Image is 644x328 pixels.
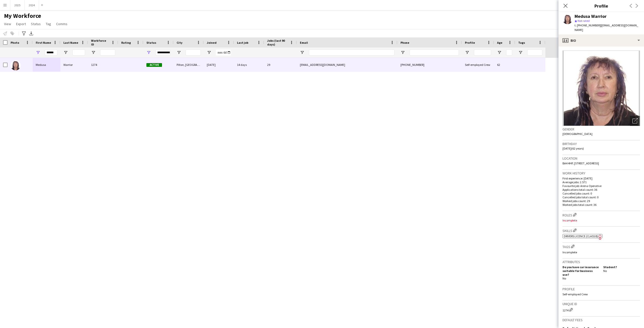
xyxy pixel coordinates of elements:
span: Email [300,41,308,44]
span: No [603,269,607,273]
div: [PHONE_NUMBER] [397,58,462,72]
p: Applications total count: 36 [562,188,640,192]
input: City Filter Input [186,50,201,56]
h3: Work history [562,171,640,175]
p: Incomplete [562,250,640,254]
span: Export [16,22,26,26]
a: Status [29,21,43,27]
span: Last job [237,41,248,44]
p: Incomplete [562,218,640,222]
span: Drivers Licence (Class B) [564,234,598,238]
p: Cancelled jobs count: 0 [562,192,640,195]
input: Phone Filter Input [410,50,459,56]
h3: Birthday [562,142,640,146]
a: Export [14,21,28,27]
button: Open Filter Menu [146,50,151,55]
button: Open Filter Menu [177,50,181,55]
input: Last Name Filter Input [72,50,85,56]
div: Self-employed Crew [462,58,494,72]
span: First Name [36,41,51,44]
button: Open Filter Menu [91,50,96,55]
span: Jobs (last 90 days) [267,39,288,46]
a: Tag [44,21,53,27]
p: Worked jobs count: 29 [562,199,640,203]
span: Profile [465,41,475,44]
span: No [562,276,566,280]
span: Last Name [63,41,78,44]
div: Bio [558,34,644,46]
span: t. [PHONE_NUMBER] [575,23,601,27]
span: Joined [207,41,217,44]
span: Age [497,41,502,44]
button: Open Filter Menu [400,50,405,55]
p: Self-employed Crew [562,292,640,296]
h3: Tags [562,244,640,249]
img: Crew avatar or photo [562,51,640,126]
span: Status [31,22,41,26]
app-action-btn: Export XLSX [28,30,34,36]
p: Favourite job: Arena Operative [562,184,640,188]
span: Comms [56,22,67,26]
div: Medusa Warrior [575,14,607,19]
div: 62 [494,58,515,72]
span: Active [146,63,162,67]
span: Tag [46,22,51,26]
span: Rating [121,41,131,44]
input: Email Filter Input [309,50,394,56]
button: Open Filter Menu [518,50,523,55]
h5: Do you have car insurance suitable for business use? [562,265,599,276]
span: Status [146,41,156,44]
button: 2025 [10,0,25,10]
button: Open Filter Menu [207,50,211,55]
button: Open Filter Menu [36,50,40,55]
span: View [4,22,11,26]
h3: Profile [562,287,640,291]
h3: Profile [558,3,644,9]
button: Open Filter Menu [465,50,469,55]
p: Cancelled jobs total count: 0 [562,195,640,199]
button: 2024 [25,0,39,10]
h3: Attributes [562,260,640,264]
span: My Workforce [4,12,41,20]
span: City [177,41,182,44]
h3: Default fees [562,318,640,322]
div: 14 days [234,58,264,72]
span: Tags [518,41,525,44]
a: View [2,21,13,27]
input: Age Filter Input [506,50,512,56]
button: Open Filter Menu [497,50,502,55]
button: Open Filter Menu [300,50,304,55]
h3: Roles [562,212,640,217]
p: Worked jobs total count: 36 [562,203,640,207]
span: BA4 4HP, [STREET_ADDRESS] [562,161,599,165]
input: Joined Filter Input [216,50,231,56]
div: 1274 [562,307,640,312]
span: [DEMOGRAPHIC_DATA] [562,132,592,136]
span: | [EMAIL_ADDRESS][DOMAIN_NAME] [575,23,638,32]
div: Warrior [60,58,88,72]
h3: Unique ID [562,302,640,306]
div: [DATE] [204,58,234,72]
span: [DATE] (62 years) [562,147,584,150]
span: Not rated [578,19,590,23]
input: Profile Filter Input [474,50,491,56]
app-action-btn: Advanced filters [21,30,27,36]
input: Tags Filter Input [527,50,542,56]
img: Medusa Warrior [11,60,21,70]
button: Open Filter Menu [63,50,68,55]
span: Workforce ID [91,39,109,46]
div: 1274 [88,58,118,72]
h3: Location [562,156,640,161]
div: Pilton, [GEOGRAPHIC_DATA] [174,58,204,72]
div: Open photos pop-in [630,116,640,126]
span: Photo [11,41,19,44]
h5: Student? [603,265,640,269]
span: Phone [400,41,409,44]
p: First experience: [DATE] [562,176,640,180]
h3: Gender [562,127,640,131]
div: Medusa [33,58,60,72]
a: Comms [54,21,69,27]
h3: Skills [562,228,640,233]
input: Workforce ID Filter Input [100,50,115,56]
p: Average jobs: 2.571 [562,180,640,184]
